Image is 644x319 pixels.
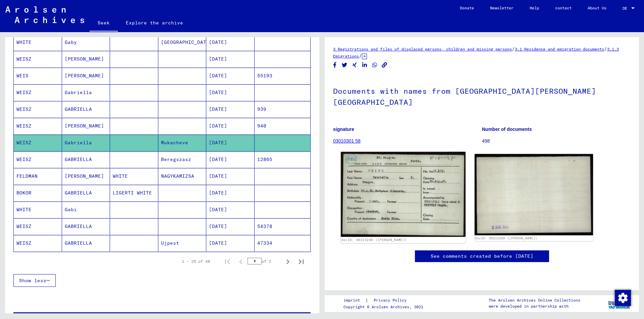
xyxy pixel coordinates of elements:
[209,39,227,45] font: [DATE]
[209,223,227,229] font: [DATE]
[333,86,596,107] font: Documents with names from [GEOGRAPHIC_DATA][PERSON_NAME][GEOGRAPHIC_DATA]
[257,240,272,246] font: 47334
[515,47,604,52] a: 3.1 Residence and emigration documents
[371,61,378,69] button: Share on WhatsApp
[460,5,474,10] font: Donate
[209,156,227,162] font: [DATE]
[65,207,77,213] font: Gabi
[341,61,348,69] button: Share on Twitter
[65,223,92,229] font: GABRIELLA
[16,140,32,146] font: WEISZ
[257,73,272,79] font: 55193
[333,127,354,132] font: signature
[16,190,32,196] font: BOKOR
[65,89,92,95] font: Gabriella
[359,53,362,59] font: /
[126,20,183,26] font: Explore the archive
[161,140,188,146] font: Mukacheve
[604,46,607,52] font: /
[65,173,104,179] font: [PERSON_NAME]
[16,240,32,246] font: WEISZ
[431,253,533,260] a: See comments created before [DATE]
[16,207,32,213] font: WHITE
[343,297,365,304] a: imprint
[333,47,512,52] a: 3 Registrations and files of displaced persons, children and missing persons
[209,240,227,246] font: [DATE]
[16,173,38,179] font: FELDMAN
[209,207,227,213] font: [DATE]
[161,173,194,179] font: NAGYKAMIZSA
[65,140,92,146] font: Gabriella
[16,56,32,62] font: WEISZ
[65,56,104,62] font: [PERSON_NAME]
[475,154,593,235] img: 002.jpg
[343,304,423,309] font: Copyright © Arolsen Archives, 2021
[16,39,32,45] font: WHITE
[209,56,227,62] font: [DATE]
[118,15,191,31] a: Explore the archive
[607,295,632,312] img: yv_logo.png
[482,127,532,132] font: Number of documents
[98,20,110,26] font: Seek
[161,39,212,45] font: [GEOGRAPHIC_DATA]
[475,236,537,240] font: DocID: 80213280 ([PERSON_NAME])
[13,274,56,287] button: Show less
[16,123,32,129] font: WEISZ
[161,156,191,162] font: Beregszasz
[588,5,606,10] font: About Us
[234,255,248,268] button: Previous page
[343,298,360,303] font: imprint
[90,15,118,32] a: Seek
[489,298,580,303] font: The Arolsen Archives Online Collections
[341,152,465,237] img: 001.jpg
[262,259,271,264] font: of 2
[16,73,29,79] font: WEIS
[5,6,84,23] img: Arolsen_neg.svg
[19,277,46,284] font: Show less
[431,253,533,259] font: See comments created before [DATE]
[374,298,407,303] font: Privacy Policy
[614,290,631,306] div: Change consent
[341,238,407,242] font: DocID: 80213280 ([PERSON_NAME])
[257,223,272,229] font: 54378
[161,240,179,246] font: Ujpest
[361,61,368,69] button: Share on LinkedIn
[257,106,266,112] font: 939
[381,61,388,69] button: Copy link
[113,173,128,179] font: WHITE
[182,259,210,264] font: 1 – 25 of 48
[65,39,77,45] font: Gaby
[65,106,92,112] font: GABRIELLA
[209,73,227,79] font: [DATE]
[113,190,152,196] font: LIGERTI WHITE
[555,5,572,10] font: contact
[65,240,92,246] font: GABRIELLA
[221,255,234,268] button: First page
[65,123,104,129] font: [PERSON_NAME]
[331,61,338,69] button: Share on Facebook
[257,156,272,162] font: 12865
[365,297,368,303] font: |
[257,123,266,129] font: 940
[623,6,627,11] font: DE
[489,304,569,309] font: were developed in partnership with
[530,5,539,10] font: Help
[65,156,92,162] font: GABRIELLA
[333,138,361,144] a: 03010301 58
[209,123,227,129] font: [DATE]
[16,156,32,162] font: WEISZ
[209,89,227,95] font: [DATE]
[209,190,227,196] font: [DATE]
[209,140,227,146] font: [DATE]
[209,173,227,179] font: [DATE]
[65,73,104,79] font: [PERSON_NAME]
[512,46,515,52] font: /
[490,5,514,10] font: Newsletter
[209,106,227,112] font: [DATE]
[351,61,358,69] button: Share on Xing
[65,190,92,196] font: GABRIELLA
[281,255,294,268] button: Next page
[368,297,415,304] a: Privacy Policy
